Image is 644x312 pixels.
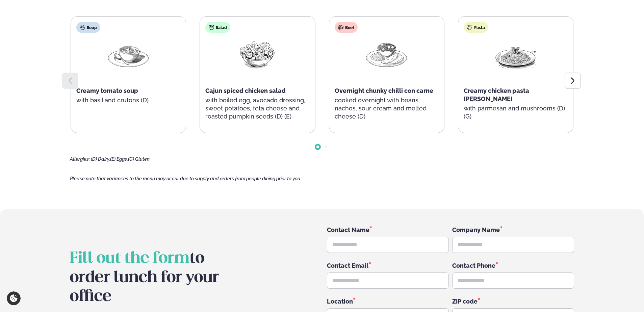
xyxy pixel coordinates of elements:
img: Salad.png [236,38,279,70]
span: (D) Dairy, [91,156,110,162]
span: Creamy tomato soup [76,87,138,94]
span: Cajun spiced chicken salad [205,87,286,94]
div: Pasta [464,22,488,33]
p: with boiled egg, avocado dressing, sweet potatoes, feta cheese and roasted pumpkin seeds (D) (E) [205,96,309,121]
span: (E) Eggs, [110,156,128,162]
div: Contact Email [327,261,449,270]
div: ZIP code [452,297,574,306]
div: Contact Name [327,225,449,234]
div: Soup [76,22,100,33]
img: Curry-Rice-Naan.png [365,38,408,70]
span: (G) Gluten [128,156,150,162]
img: salad.svg [209,25,214,30]
img: Soup.png [107,38,150,70]
p: with basil and crutons (D) [76,96,180,104]
a: Cookie settings [7,291,21,305]
span: Creamy chicken pasta [PERSON_NAME] [464,87,529,102]
span: Go to slide 1 [316,146,319,148]
span: Please note that variances to the menu may occur due to supply and orders from people dining prio... [70,176,301,181]
span: Overnight chunky chilli con carne [335,87,433,94]
img: pasta.svg [467,25,472,30]
div: Location [327,297,449,306]
span: Fill out the form [70,251,189,266]
span: Allergies: [70,156,90,162]
img: beef.svg [338,25,343,30]
img: Spagetti.png [494,38,537,70]
div: Salad [205,22,230,33]
p: cooked overnight with beans, nachos, sour cream and melted cheese (D) [335,96,439,121]
span: Go to slide 2 [325,146,327,148]
div: Beef [335,22,358,33]
div: Contact Phone [452,261,574,270]
p: with parmesan and mushrooms (D) (G) [464,104,568,121]
h2: to order lunch for your office [70,249,248,306]
div: Company Name [452,225,574,234]
img: soup.svg [80,25,85,30]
